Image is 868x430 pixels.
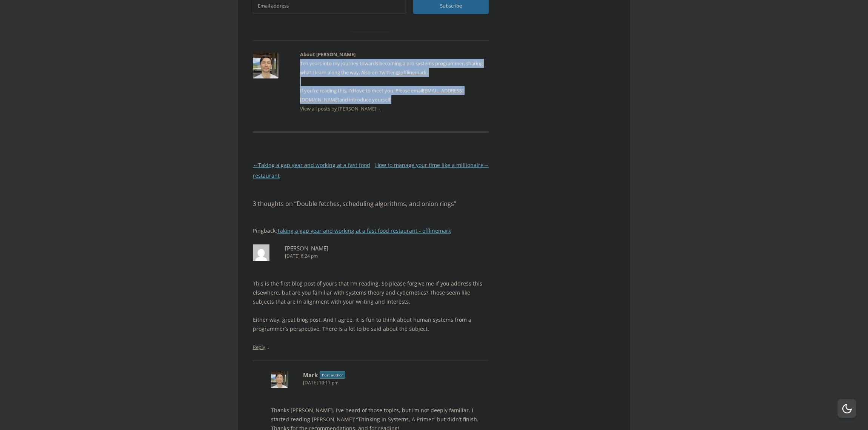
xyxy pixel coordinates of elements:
[297,200,454,208] span: Double fetches, scheduling algorithms, and onion rings
[253,199,489,208] h2: 3 thoughts on “ ”
[483,161,489,169] span: →
[320,371,345,379] span: Post author
[300,87,463,103] a: [EMAIL_ADDRESS][DOMAIN_NAME]
[267,343,269,350] span: ↓
[277,227,451,234] a: Taking a gap year and working at a fast food restaurant - offlinemark
[285,252,489,260] time: [DATE] 6:24 pm
[285,244,328,252] b: [PERSON_NAME]
[253,161,258,169] span: ←
[300,59,489,104] p: Ten years into my journey towards becoming a pro systems programmer, sharing what I learn along t...
[303,379,489,387] time: [DATE] 10:17 pm
[300,50,489,59] h2: About [PERSON_NAME]
[253,161,370,179] a: ←Taking a gap year and working at a fast food restaurant
[303,371,318,379] b: Mark
[300,105,381,112] a: View all posts by [PERSON_NAME]→
[396,69,426,76] a: @offlinemark
[253,252,489,260] a: [DATE] 6:24 pm
[253,344,265,350] a: Reply to Bret Bernhoft
[253,315,489,333] p: Either way, great blog post. And I agree, it is fun to think about human systems from a programme...
[271,379,489,387] a: [DATE] 10:17 pm
[375,161,489,169] a: How to manage your time like a millionaire→
[253,226,489,235] p: Pingback:
[253,279,489,306] p: This is the first blog post of yours that I’m reading. So please forgive me if you address this e...
[376,105,381,112] span: →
